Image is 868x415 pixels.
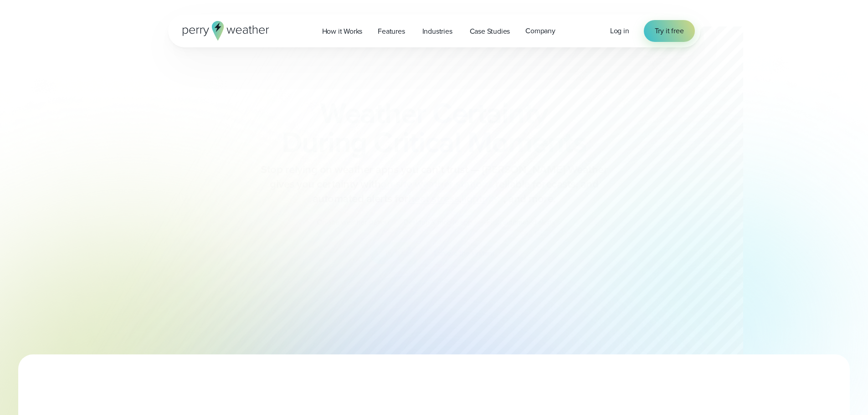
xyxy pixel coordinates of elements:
[610,26,629,36] a: Log in
[470,26,510,37] span: Case Studies
[525,26,555,36] span: Company
[378,26,405,37] span: Features
[462,22,518,41] a: Case Studies
[422,26,452,37] span: Industries
[644,20,695,42] a: Try it free
[322,26,363,37] span: How it Works
[610,26,629,36] span: Log in
[314,22,370,41] a: How it Works
[655,26,684,36] span: Try it free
